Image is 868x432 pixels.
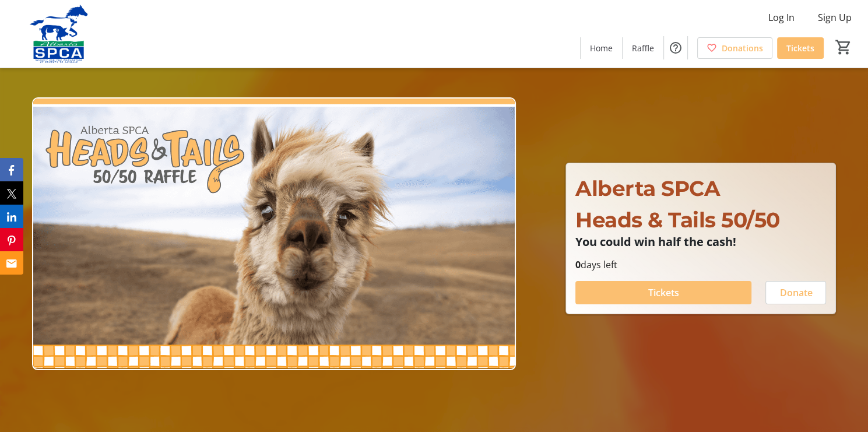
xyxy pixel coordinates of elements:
a: Raffle [623,37,663,59]
span: Donations [722,42,763,54]
p: You could win half the cash! [575,236,826,248]
span: Raffle [632,42,654,54]
img: Campaign CTA Media Photo [32,97,516,370]
span: Tickets [786,42,814,54]
a: Home [581,37,622,59]
span: 0 [575,258,581,271]
span: Tickets [648,286,679,300]
a: Tickets [777,37,824,59]
button: Log In [759,8,804,27]
span: Alberta SPCA [575,175,720,201]
button: Donate [765,281,826,304]
span: Heads & Tails 50/50 [575,207,780,233]
span: Log In [768,10,795,24]
p: days left [575,258,826,272]
span: Home [590,42,613,54]
button: Sign Up [809,8,861,27]
button: Cart [833,37,854,58]
span: Donate [779,286,812,300]
span: Sign Up [818,10,852,24]
button: Tickets [575,281,751,304]
button: Help [664,36,687,59]
a: Donations [697,37,772,59]
img: Alberta SPCA's Logo [7,5,111,63]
